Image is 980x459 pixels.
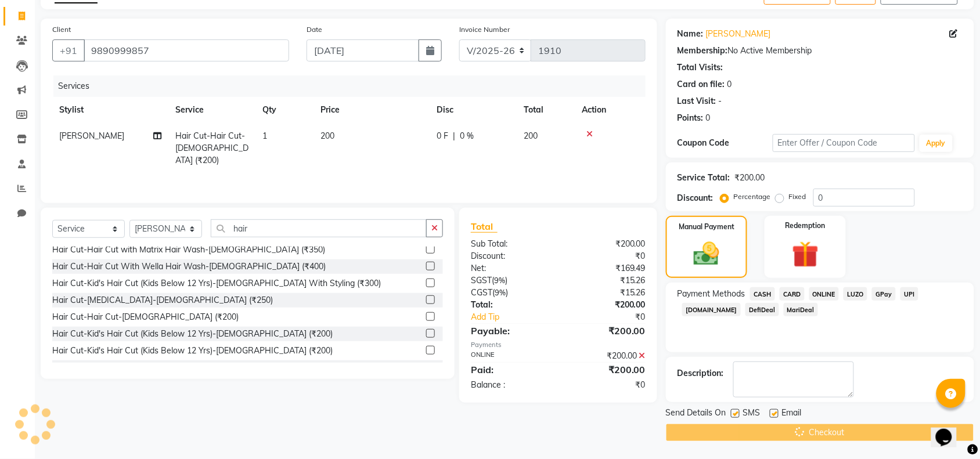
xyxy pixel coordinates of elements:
div: ₹200.00 [558,299,654,311]
span: Send Details On [666,407,726,421]
div: No Active Membership [678,45,963,57]
div: Hair Cut-[MEDICAL_DATA]-[DEMOGRAPHIC_DATA] (₹250) [52,294,273,306]
div: ₹200.00 [558,324,654,338]
div: ₹15.26 [558,274,654,287]
div: ₹200.00 [735,172,765,184]
th: Disc [430,97,517,123]
span: 9% [495,288,506,297]
label: Manual Payment [679,222,734,232]
span: 9% [494,276,505,285]
div: Hair Cut-Hair Cut with Matrix Hair Wash-[DEMOGRAPHIC_DATA] (₹350) [52,244,325,256]
div: Points: [678,112,704,124]
div: Card on file: [678,78,725,91]
span: UPI [900,287,918,301]
span: GPay [872,287,896,301]
label: Client [52,24,71,35]
div: ( ) [462,274,559,287]
div: Sub Total: [462,238,559,250]
span: | [453,130,455,142]
div: Paid: [462,363,559,377]
div: ₹15.26 [558,287,654,299]
div: Membership: [678,45,728,57]
div: ( ) [462,287,559,299]
span: CARD [780,287,805,301]
label: Redemption [786,221,826,231]
div: Name: [678,28,704,40]
div: ₹169.49 [558,262,654,274]
span: 0 % [460,130,474,142]
div: Total: [462,299,559,311]
div: Total Visits: [678,62,723,74]
div: Balance : [462,379,559,391]
img: _cash.svg [686,239,727,269]
label: Percentage [734,191,771,202]
div: Description: [678,367,724,380]
span: LUZO [844,287,867,301]
th: Price [314,97,430,123]
span: SGST [471,275,492,285]
div: ₹200.00 [558,350,654,362]
div: Coupon Code [678,137,773,149]
span: MariDeal [784,303,819,316]
div: Net: [462,262,559,274]
span: Email [782,407,802,421]
div: Payments [471,340,646,350]
span: Total [471,221,498,233]
input: Search by Name/Mobile/Email/Code [84,39,289,62]
label: Invoice Number [459,24,510,35]
span: Hair Cut-Hair Cut-[DEMOGRAPHIC_DATA] (₹200) [175,131,248,165]
th: Qty [255,97,314,123]
div: Hair Cut-Kid's Hair Cut (Kids Below 12 Yrs)-[DEMOGRAPHIC_DATA] With Styling (₹300) [52,277,381,290]
button: Apply [920,135,953,152]
span: CASH [750,287,775,301]
div: Service Total: [678,172,730,184]
div: Hair Cut-Hair Cut-[DEMOGRAPHIC_DATA] (₹200) [52,311,239,323]
span: CGST [471,287,492,298]
div: ₹0 [558,250,654,262]
img: _gift.svg [784,238,827,271]
span: SMS [743,407,761,421]
span: [PERSON_NAME] [59,131,124,141]
div: Hair Cut-[MEDICAL_DATA]-Kids (₹500) [52,362,198,374]
div: 0 [706,112,711,124]
label: Date [307,24,322,35]
div: ₹200.00 [558,238,654,250]
span: 200 [320,131,334,141]
span: ONLINE [809,287,840,301]
th: Stylist [52,97,168,123]
a: [PERSON_NAME] [706,28,771,40]
div: Services [53,75,654,97]
th: Action [575,97,646,123]
div: Hair Cut-Kid's Hair Cut (Kids Below 12 Yrs)-[DEMOGRAPHIC_DATA] (₹200) [52,328,333,340]
div: 0 [727,78,732,91]
span: DefiDeal [745,303,779,316]
div: Hair Cut-Hair Cut With Wella Hair Wash-[DEMOGRAPHIC_DATA] (₹400) [52,261,326,273]
span: 0 F [437,130,448,142]
span: 200 [524,131,538,141]
div: Last Visit: [678,95,716,107]
input: Enter Offer / Coupon Code [773,134,915,152]
div: ₹0 [558,379,654,391]
div: Discount: [462,250,559,262]
span: 1 [262,131,267,141]
button: +91 [52,39,85,62]
th: Total [517,97,575,123]
div: Discount: [678,192,714,204]
div: - [719,95,722,107]
input: Search or Scan [211,219,427,237]
iframe: chat widget [931,413,968,447]
label: Fixed [789,191,806,202]
span: [DOMAIN_NAME] [682,303,741,316]
div: ₹200.00 [558,363,654,377]
a: Add Tip [462,311,574,323]
div: Hair Cut-Kid's Hair Cut (Kids Below 12 Yrs)-[DEMOGRAPHIC_DATA] (₹200) [52,345,333,357]
th: Service [168,97,255,123]
div: ONLINE [462,350,559,362]
div: ₹0 [574,311,654,323]
div: Payable: [462,324,559,338]
span: Payment Methods [678,288,745,300]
